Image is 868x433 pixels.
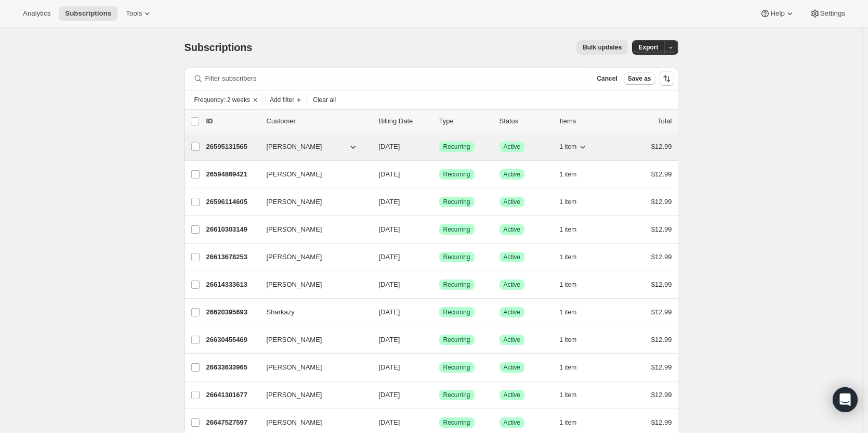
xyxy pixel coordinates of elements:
span: Save as [628,74,651,83]
button: [PERSON_NAME] [260,387,364,403]
p: 26641301677 [206,390,258,400]
span: [PERSON_NAME] [267,252,322,262]
button: Frequency: 2 weeks [189,94,250,106]
span: Recurring [443,253,470,261]
p: Billing Date [379,116,431,126]
div: 26647527597[PERSON_NAME][DATE]SuccessRecurringSuccessActive1 item$12.99 [206,415,672,430]
span: 1 item [560,143,577,151]
span: [PERSON_NAME] [267,142,322,152]
div: 26594869421[PERSON_NAME][DATE]SuccessRecurringSuccessActive1 item$12.99 [206,167,672,182]
button: Sort the results [660,71,674,86]
button: [PERSON_NAME] [260,276,364,293]
span: [DATE] [379,336,400,343]
span: 1 item [560,308,577,316]
p: 26630455469 [206,335,258,345]
div: Type [439,116,491,126]
span: Analytics [23,9,50,18]
p: Customer [267,116,371,126]
span: Sharkazy [267,307,295,317]
span: [PERSON_NAME] [267,224,322,235]
span: $12.99 [651,225,672,233]
span: 1 item [560,336,577,344]
span: Subscriptions [65,9,111,18]
button: 1 item [560,415,588,430]
span: Active [504,143,521,151]
button: [PERSON_NAME] [260,332,364,348]
button: Tools [120,6,159,21]
p: 26647527597 [206,417,258,428]
button: Bulk updates [576,40,628,55]
span: Settings [820,9,845,18]
button: [PERSON_NAME] [260,138,364,155]
span: $12.99 [651,198,672,206]
button: 1 item [560,139,588,154]
p: 26610303149 [206,224,258,235]
input: Filter subscribers [205,71,587,86]
span: [DATE] [379,391,400,399]
span: Recurring [443,308,470,316]
span: [DATE] [379,308,400,316]
span: Subscriptions [185,42,253,53]
span: Recurring [443,336,470,344]
span: $12.99 [651,363,672,371]
p: Status [499,116,551,126]
span: Recurring [443,363,470,372]
button: [PERSON_NAME] [260,166,364,183]
p: 26620395693 [206,307,258,317]
span: Active [504,281,521,289]
span: $12.99 [651,143,672,150]
span: [PERSON_NAME] [267,362,322,373]
span: Help [770,9,784,18]
span: Active [504,225,521,234]
button: 1 item [560,360,588,375]
span: [PERSON_NAME] [267,169,322,180]
button: 1 item [560,333,588,347]
span: Export [638,43,658,52]
p: 26633633965 [206,362,258,373]
span: $12.99 [651,281,672,288]
span: 1 item [560,225,577,234]
span: Active [504,170,521,179]
button: Clear all [309,94,340,106]
button: Cancel [593,72,621,85]
span: Active [504,308,521,316]
span: [DATE] [379,281,400,288]
button: 1 item [560,250,588,264]
button: 1 item [560,388,588,402]
span: [PERSON_NAME] [267,197,322,207]
span: $12.99 [651,308,672,316]
span: Add filter [270,96,294,104]
span: 1 item [560,281,577,289]
span: Recurring [443,198,470,206]
div: 26613678253[PERSON_NAME][DATE]SuccessRecurringSuccessActive1 item$12.99 [206,250,672,264]
button: Export [632,40,664,55]
span: Recurring [443,281,470,289]
span: $12.99 [651,170,672,178]
span: [DATE] [379,253,400,261]
span: [DATE] [379,225,400,233]
span: 1 item [560,170,577,179]
span: [PERSON_NAME] [267,279,322,290]
span: Clear all [313,96,336,104]
div: IDCustomerBilling DateTypeStatusItemsTotal [206,116,672,126]
p: 26614333613 [206,279,258,290]
div: 26641301677[PERSON_NAME][DATE]SuccessRecurringSuccessActive1 item$12.99 [206,388,672,402]
p: 26594869421 [206,169,258,180]
button: Save as [624,72,655,85]
span: Active [504,253,521,261]
button: 1 item [560,222,588,237]
span: [DATE] [379,170,400,178]
span: $12.99 [651,253,672,261]
span: [PERSON_NAME] [267,335,322,345]
button: Help [754,6,801,21]
span: [DATE] [379,418,400,426]
span: [PERSON_NAME] [267,417,322,428]
p: ID [206,116,258,126]
span: 1 item [560,253,577,261]
span: [DATE] [379,363,400,371]
button: [PERSON_NAME] [260,194,364,210]
button: 1 item [560,195,588,209]
p: 26596114605 [206,197,258,207]
p: Total [657,116,672,126]
div: Open Intercom Messenger [833,387,858,412]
